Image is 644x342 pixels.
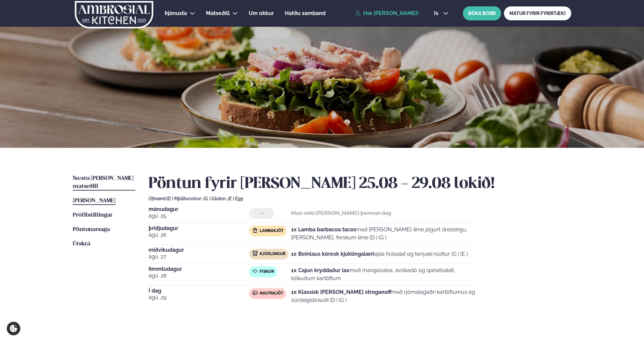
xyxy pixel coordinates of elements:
p: með [PERSON_NAME]-lime jógúrt dressingu, [PERSON_NAME], ferskum lime (D ) (G ) [291,226,476,242]
span: Þjónusta [165,10,187,16]
span: ágú. 29 [149,294,249,302]
a: Næstu [PERSON_NAME] matseðill [73,175,135,191]
p: með mangósalsa, avókadó og spínatsalati, bökuðum kartöflum [291,266,476,282]
a: MATUR FYRIR FYRIRTÆKI [504,6,571,20]
h2: Pöntun fyrir [PERSON_NAME] 25.08 - 29.08 lokið! [149,175,571,193]
img: Lamb.svg [252,228,258,233]
span: Útskrá [73,241,90,247]
div: Ofnæmi: [149,196,571,201]
span: Næstu [PERSON_NAME] matseðill [73,176,134,189]
strong: 1x Klassísk [PERSON_NAME] stroganoff [291,289,391,295]
span: ágú. 26 [149,231,249,239]
strong: Mun ekki [PERSON_NAME] þennan dag [291,210,391,216]
p: með rjómalagaðri kartöflumús og súrdeigsbrauði (D ) (G ) [291,288,476,304]
span: is [434,11,440,16]
strong: 1x Cajun kryddaður lax [291,267,349,273]
img: logo [74,1,154,28]
button: BÓKA BORÐ [463,6,501,20]
span: --- [259,211,264,216]
span: Fiskur [259,269,274,274]
span: miðvikudagur [149,247,249,253]
a: Um okkur [249,9,274,17]
p: epla hrásalat og teriyaki núðlur (G ) (E ) [291,250,467,258]
span: ágú. 27 [149,253,249,261]
span: (G ) Glúten , [203,196,228,201]
span: Prófílstillingar [73,212,113,218]
span: Kjúklingur [259,251,285,257]
img: chicken.svg [252,251,258,256]
span: þriðjudagur [149,226,249,231]
a: Cookie settings [7,322,20,335]
span: (D ) Mjólkurvörur , [166,196,203,201]
a: [PERSON_NAME] [73,197,116,205]
a: Hæ [PERSON_NAME]! [355,10,419,16]
strong: 1x Beinlaus kóresk kjúklingalæri [291,251,374,257]
span: Hafðu samband [285,10,326,16]
button: is [429,11,454,16]
span: [PERSON_NAME] [73,198,116,204]
span: Pöntunarsaga [73,227,110,232]
a: Útskrá [73,240,90,248]
span: fimmtudagur [149,266,249,272]
a: Matseðill [206,9,230,17]
span: Lambakjöt [259,228,283,234]
span: Matseðill [206,10,230,16]
span: Um okkur [249,10,274,16]
img: beef.svg [252,290,258,296]
span: (E ) Egg [228,196,243,201]
img: fish.svg [252,268,258,274]
span: Nautakjöt [259,291,283,296]
a: Prófílstillingar [73,211,113,219]
a: Þjónusta [165,9,187,17]
span: mánudagur [149,207,249,212]
span: Í dag [149,288,249,294]
span: ágú. 25 [149,212,249,220]
strong: 1x Lamba barbacoa tacos [291,226,356,233]
span: ágú. 28 [149,272,249,280]
a: Hafðu samband [285,9,326,17]
a: Pöntunarsaga [73,226,110,234]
